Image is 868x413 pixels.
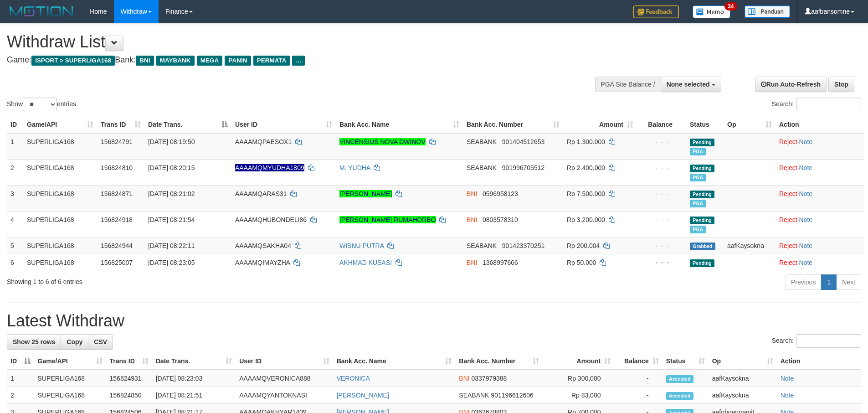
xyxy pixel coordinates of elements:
span: Rp 1.300.000 [567,138,605,145]
td: - [614,370,662,387]
span: AAAAMQARAS31 [235,190,287,197]
th: Game/API: activate to sort column ascending [23,116,97,133]
td: 156824850 [106,387,152,404]
th: Game/API: activate to sort column ascending [34,353,106,370]
td: · [776,159,864,185]
span: ISPORT > SUPERLIGA168 [31,56,115,66]
th: Date Trans.: activate to sort column descending [144,116,231,133]
span: AAAAMQIMAYZHA [235,259,290,266]
th: Trans ID: activate to sort column ascending [106,353,152,370]
span: BNI [467,190,477,197]
select: Showentries [23,98,57,111]
span: 156824791 [101,138,133,145]
a: Previous [785,274,822,290]
th: Action [777,353,861,370]
td: 1 [7,133,23,160]
a: [PERSON_NAME] [337,392,389,399]
a: Note [799,216,813,223]
a: Stop [828,77,854,92]
a: Reject [779,216,797,223]
th: Date Trans.: activate to sort column ascending [152,353,236,370]
span: 156824944 [101,242,133,249]
h1: Latest Withdraw [7,312,861,330]
th: Amount: activate to sort column ascending [563,116,637,133]
td: SUPERLIGA168 [23,237,97,254]
label: Search: [772,98,861,111]
div: PGA Site Balance / [595,77,661,92]
span: MEGA [197,56,223,66]
span: Copy [67,338,82,346]
td: [DATE] 08:23:03 [152,370,236,387]
span: Marked by aafnonsreyleab [690,200,706,207]
label: Show entries [7,98,76,111]
a: Copy [61,334,88,350]
a: Note [799,259,813,266]
button: None selected [661,77,721,92]
span: Copy 901423370251 to clipboard [502,242,544,249]
td: SUPERLIGA168 [34,370,106,387]
a: Next [836,274,861,290]
span: Copy 0337979388 to clipboard [472,375,507,382]
img: Feedback.jpg [633,5,679,18]
span: Pending [690,217,714,224]
span: [DATE] 08:21:54 [148,216,195,223]
span: PANIN [225,56,251,66]
td: aafKaysokna [709,387,777,404]
span: BNI [467,216,477,223]
a: Reject [779,164,797,171]
td: · [776,185,864,211]
div: - - - [641,137,683,146]
div: - - - [641,258,683,267]
img: Button%20Memo.svg [693,5,731,18]
a: Reject [779,190,797,197]
th: Bank Acc. Number: activate to sort column ascending [463,116,563,133]
th: ID: activate to sort column descending [7,353,34,370]
th: Op: activate to sort column ascending [724,116,776,133]
td: AAAAMQYANTOKNASI [236,387,333,404]
span: Rp 50.000 [567,259,596,266]
span: Copy 0596958123 to clipboard [483,190,518,197]
a: Reject [779,138,797,145]
span: SEABANK [459,392,489,399]
span: BNI [136,56,154,66]
span: MAYBANK [156,56,195,66]
td: · [776,254,864,271]
span: [DATE] 08:20:15 [148,164,195,171]
span: Marked by aafromsomean [690,174,706,181]
th: Op: activate to sort column ascending [709,353,777,370]
td: · [776,211,864,237]
input: Search: [796,334,861,348]
span: SEABANK [467,242,497,249]
a: [PERSON_NAME] RUMAHORBO [339,216,436,223]
td: SUPERLIGA168 [23,254,97,271]
span: AAAAMQPAESOX1 [235,138,292,145]
span: [DATE] 08:19:50 [148,138,195,145]
img: panduan.png [745,5,790,18]
a: M. YUDHA [339,164,370,171]
span: 156825007 [101,259,133,266]
td: - [614,387,662,404]
span: Copy 901996705512 to clipboard [502,164,544,171]
span: Grabbed [690,243,715,250]
span: Pending [690,139,714,146]
span: Nama rekening ada tanda titik/strip, harap diedit [235,164,304,171]
a: Show 25 rows [7,334,61,350]
img: MOTION_logo.png [7,5,76,18]
a: CSV [88,334,113,350]
a: [PERSON_NAME] [339,190,392,197]
span: Pending [690,165,714,172]
span: SEABANK [467,138,497,145]
span: [DATE] 08:21:02 [148,190,195,197]
span: Copy 901196612606 to clipboard [491,392,533,399]
span: Copy 0803578310 to clipboard [483,216,518,223]
a: Reject [779,259,797,266]
div: - - - [641,215,683,224]
th: ID [7,116,23,133]
th: User ID: activate to sort column ascending [231,116,336,133]
td: 6 [7,254,23,271]
th: Status: activate to sort column ascending [663,353,709,370]
th: Bank Acc. Name: activate to sort column ascending [336,116,463,133]
span: BNI [459,375,469,382]
span: [DATE] 08:23:05 [148,259,195,266]
a: Note [799,242,813,249]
